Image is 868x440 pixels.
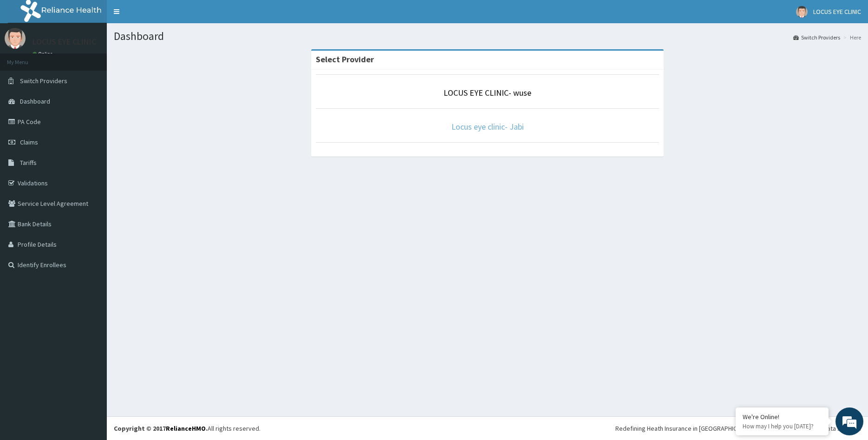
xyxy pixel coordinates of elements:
[33,51,55,57] a: Online
[166,424,206,433] a: RelianceHMO
[20,138,38,146] span: Claims
[152,5,175,27] div: Minimize live chat window
[20,97,50,105] span: Dashboard
[841,33,861,41] li: Here
[796,6,808,18] img: User Image
[316,54,374,65] strong: Select Provider
[615,424,861,433] div: Redefining Heath Insurance in [GEOGRAPHIC_DATA] using Telemedicine and Data Science!
[107,416,868,440] footer: All rights reserved.
[444,87,531,98] a: LOCUS EYE CLINIC- wuse
[114,424,208,433] strong: Copyright © 2017 .
[20,158,37,167] span: Tariffs
[793,33,840,41] a: Switch Providers
[451,121,524,132] a: Locus eye clinic- Jabi
[20,77,67,85] span: Switch Providers
[743,413,822,421] div: We're Online!
[17,46,38,70] img: d_794563401_company_1708531726252_794563401
[813,7,861,16] span: LOCUS EYE CLINIC
[114,30,861,42] h1: Dashboard
[743,422,822,430] p: How may I help you today?
[33,38,96,46] p: LOCUS EYE CLINIC
[5,254,177,286] textarea: Type your message and hit 'Enter'
[5,28,26,49] img: User Image
[48,52,156,64] div: Chat with us now
[54,117,128,211] span: We're online!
